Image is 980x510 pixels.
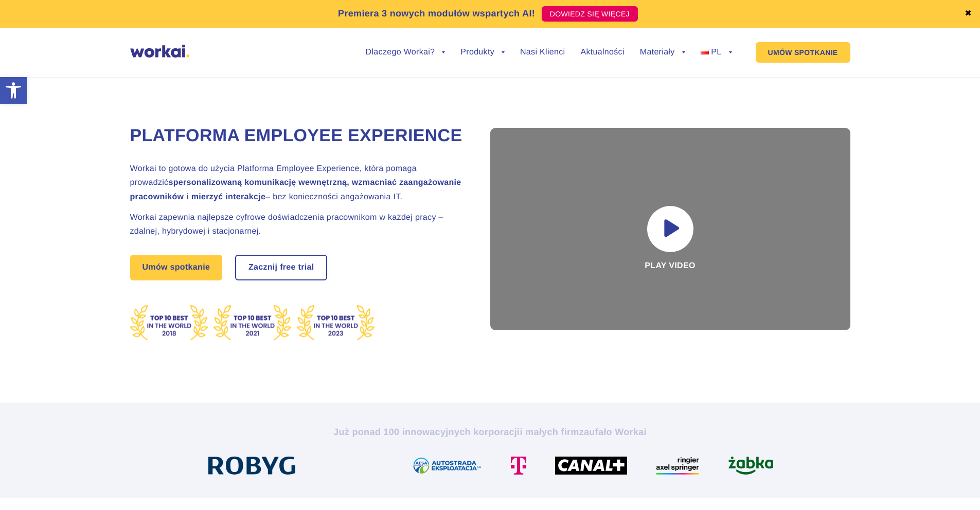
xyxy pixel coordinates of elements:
[130,162,465,204] h2: Workai to gotowa do użycia Platforma Employee Experience, która pomaga prowadzić – bez koniecznoś...
[756,42,850,63] a: UMÓW SPOTKANIE
[711,48,721,56] span: PL
[338,7,535,21] p: Premiera 3 nowych modułów wspartych AI!
[460,48,505,56] a: Produkty
[236,256,327,279] a: Zacznij free trial
[130,178,461,201] strong: spersonalizowaną komunikację wewnętrzną, wzmacniać zaangażowanie pracowników i mierzyć interakcje
[205,426,776,438] h2: Już ponad 100 innowacyjnych korporacji zaufało Workai
[542,6,638,22] a: DOWIEDZ SIĘ WIĘCEJ
[640,48,685,56] a: Materiały
[130,255,223,280] a: Umów spotkanie
[520,427,579,437] i: i małych firm
[580,48,624,56] a: Aktualności
[490,128,850,330] div: Play video
[520,48,565,56] a: Nasi Klienci
[130,211,465,238] h2: Workai zapewnia najlepsze cyfrowe doświadczenia pracownikom w każdej pracy – zdalnej, hybrydowej ...
[965,10,972,18] a: ✖
[130,124,465,148] h1: Platforma Employee Experience
[366,48,446,56] a: Dlaczego Workai?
